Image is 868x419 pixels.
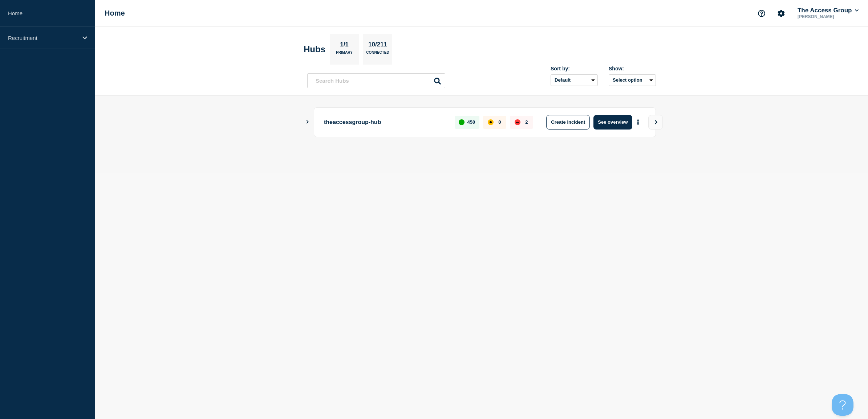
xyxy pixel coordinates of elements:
[307,73,445,88] input: Search Hubs
[105,9,125,17] h1: Home
[515,119,520,125] div: down
[366,41,390,50] p: 10/211
[609,74,656,86] button: Select option
[337,41,352,50] p: 1/1
[304,44,325,54] h2: Hubs
[306,119,309,125] button: Show Connected Hubs
[796,7,860,14] button: The Access Group
[609,66,656,71] div: Show:
[324,115,446,130] p: theaccessgroup-hub
[467,119,475,125] p: 450
[366,50,389,58] p: Connected
[593,115,632,130] button: See overview
[551,66,598,71] div: Sort by:
[525,119,528,125] p: 2
[488,119,494,125] div: affected
[796,14,860,19] p: [PERSON_NAME]
[546,115,590,130] button: Create incident
[8,35,78,41] p: Recruitment
[832,394,853,416] iframe: Help Scout Beacon - Open
[551,74,598,86] select: Sort by
[498,119,501,125] p: 0
[774,6,789,21] button: Account settings
[648,115,663,130] button: View
[633,115,643,129] button: More actions
[754,6,769,21] button: Support
[336,50,353,58] p: Primary
[459,119,465,125] div: up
